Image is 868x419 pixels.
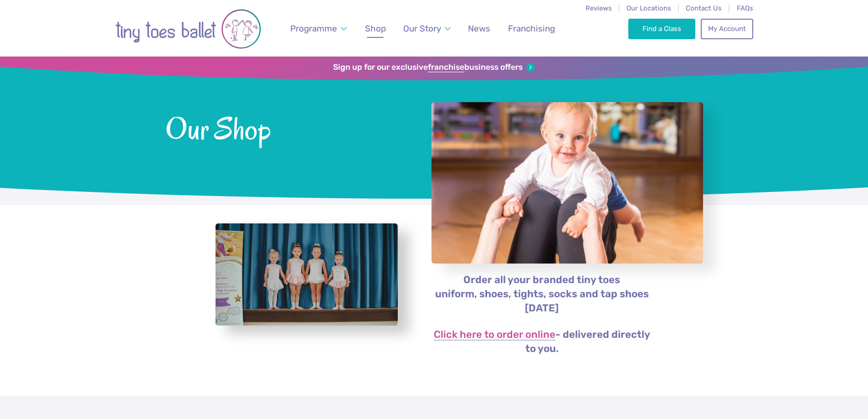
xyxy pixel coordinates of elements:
[468,23,490,34] span: News
[286,18,351,39] a: Programme
[586,4,612,12] a: Reviews
[399,18,455,39] a: Our Story
[290,23,337,34] span: Programme
[216,223,398,326] a: View full-size image
[333,62,535,72] a: Sign up for our exclusivefranchisebusiness offers
[403,23,441,34] span: Our Story
[434,330,555,341] a: Click here to order online
[508,23,555,34] span: Franchising
[628,19,695,39] a: Find a Class
[365,23,386,34] span: Shop
[627,4,671,12] a: Our Locations
[165,109,407,146] span: Our Shop
[737,4,753,12] a: FAQs
[360,18,390,39] a: Shop
[431,273,653,316] p: Order all your branded tiny toes uniform, shoes, tights, socks and tap shoes [DATE]
[115,6,261,52] img: tiny toes ballet
[503,18,559,39] a: Franchising
[686,4,722,12] a: Contact Us
[431,328,653,356] p: - delivered directly to you.
[464,18,495,39] a: News
[428,62,464,72] strong: franchise
[701,19,753,39] a: My Account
